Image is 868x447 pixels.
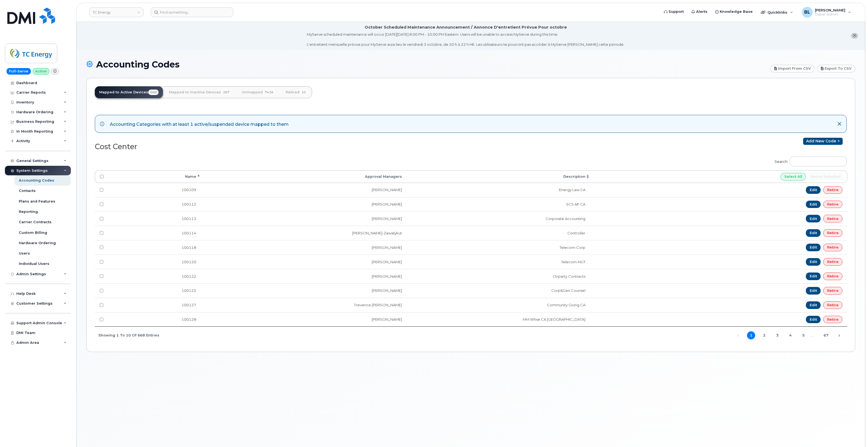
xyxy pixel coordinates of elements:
[770,65,815,72] a: Import from CSV
[108,197,201,212] td: 100112
[803,138,843,145] a: Add new code
[786,331,794,339] a: 4
[407,240,590,255] td: Telecom-Corp
[799,331,807,339] a: 5
[108,255,201,269] td: 100120
[201,183,407,197] td: [PERSON_NAME]
[201,197,407,212] td: [PERSON_NAME]
[95,330,159,339] div: Showing 1 to 10 of 668 entries
[806,201,821,208] a: Edit
[201,240,407,255] td: [PERSON_NAME]
[407,283,590,298] td: Corp&Gen Counsel
[95,86,163,98] a: Mapped to Active Devices
[307,32,624,47] div: MyServe scheduled maintenance will occur [DATE][DATE] 8:00 PM - 10:00 PM Eastern. Users will be u...
[108,240,201,255] td: 100118
[823,229,842,237] a: Retire
[407,183,590,197] td: Energy Law CA
[806,316,821,323] a: Edit
[823,301,842,309] a: Retire
[822,331,830,339] a: 67
[108,170,201,183] th: Name: activate to sort column descending
[201,255,407,269] td: [PERSON_NAME]
[823,273,842,280] a: Retire
[110,120,289,128] div: Accounting Categories with at least 1 active/suspended device mapped to them
[108,226,201,240] td: 100114
[806,186,821,194] a: Edit
[407,298,590,312] td: Community Giving CA
[407,255,590,269] td: Telecom-NGT
[806,258,821,266] a: Edit
[407,197,590,212] td: SCS AP CA
[771,153,847,168] label: Search:
[806,229,821,237] a: Edit
[823,201,842,208] a: Retire
[108,312,201,327] td: 100128
[108,269,201,283] td: 100122
[851,33,858,39] button: close notification
[165,86,236,98] a: Mapped to Inactive Devices
[734,331,742,339] a: Previous
[823,215,842,222] a: Retire
[201,211,407,226] td: [PERSON_NAME]
[823,258,842,266] a: Retire
[806,287,821,295] a: Edit
[806,273,821,280] a: Edit
[823,244,842,251] a: Retire
[817,65,855,72] a: Export to CSV
[807,333,817,337] span: …
[281,86,312,98] a: Retired
[790,157,847,166] input: Search:
[263,90,275,95] span: 7416
[201,170,407,183] th: Approval Managers
[237,86,280,98] a: Unmapped
[747,331,755,339] a: 1
[407,211,590,226] td: Corporate Accounting
[300,90,308,95] span: 10
[201,312,407,327] td: [PERSON_NAME]
[407,312,590,327] td: MM Whse CA [GEOGRAPHIC_DATA]
[221,90,231,95] span: 267
[407,226,590,240] td: Controller
[823,186,842,194] a: Retire
[806,301,821,309] a: Edit
[407,269,590,283] td: Ctrparty Contracts
[201,298,407,312] td: Trevence [PERSON_NAME]
[108,211,201,226] td: 100113
[108,283,201,298] td: 100125
[760,331,768,339] a: 2
[148,90,159,95] span: 668
[806,244,821,251] a: Edit
[835,331,843,339] a: Next
[86,60,768,69] h1: Accounting Codes
[201,269,407,283] td: [PERSON_NAME]
[773,331,781,339] a: 3
[781,173,806,180] input: Select All
[201,283,407,298] td: [PERSON_NAME]
[407,170,590,183] th: Description: activate to sort column ascending
[823,316,842,323] a: Retire
[201,226,407,240] td: [PERSON_NAME]-Zawalykut
[823,287,842,295] a: Retire
[95,143,467,151] h2: Cost Center
[365,25,567,30] div: October Scheduled Maintenance Announcement / Annonce D'entretient Prévue Pour octobre
[108,298,201,312] td: 100127
[108,183,201,197] td: 100109
[806,215,821,222] a: Edit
